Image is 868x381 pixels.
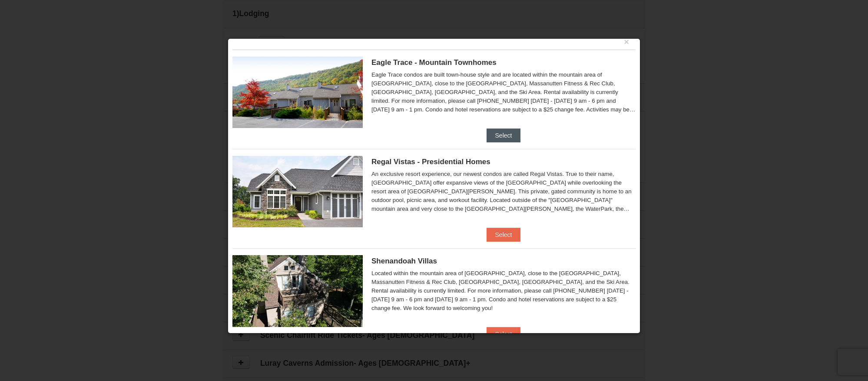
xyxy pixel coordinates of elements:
button: Select [487,228,521,242]
img: 19218991-1-902409a9.jpg [232,156,363,227]
button: Select [487,327,521,341]
img: 19218983-1-9b289e55.jpg [232,57,363,128]
button: × [624,37,629,46]
div: Located within the mountain area of [GEOGRAPHIC_DATA], close to the [GEOGRAPHIC_DATA], Massanutte... [371,269,636,313]
span: Shenandoah Villas [371,257,437,265]
span: Eagle Trace - Mountain Townhomes [371,58,497,67]
button: Select [487,128,521,142]
div: An exclusive resort experience, our newest condos are called Regal Vistas. True to their name, [G... [371,170,636,213]
img: 19219019-2-e70bf45f.jpg [232,255,363,327]
span: Regal Vistas - Presidential Homes [371,158,490,166]
div: Eagle Trace condos are built town-house style and are located within the mountain area of [GEOGRA... [371,71,636,114]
